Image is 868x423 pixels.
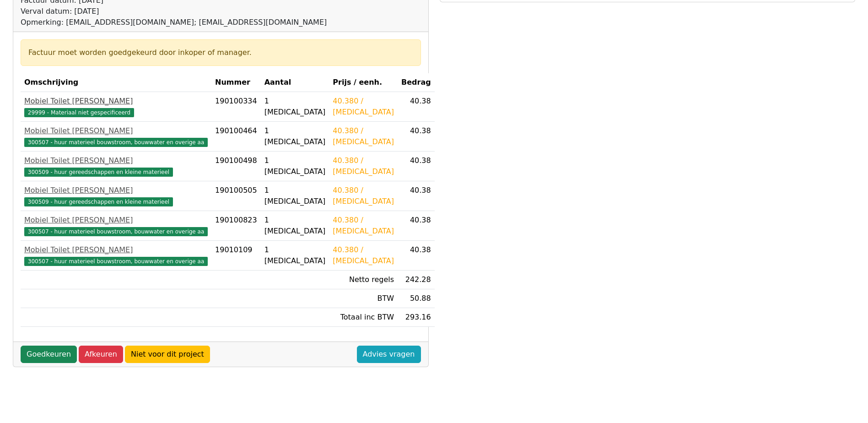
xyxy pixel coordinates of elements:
td: 19010109 [211,241,261,271]
div: Factuur moet worden goedgekeurd door inkoper of manager. [28,47,413,58]
div: 1 [MEDICAL_DATA] [264,155,326,177]
td: 190100498 [211,152,261,181]
td: 50.88 [398,289,435,308]
td: 190100505 [211,181,261,211]
td: 190100823 [211,211,261,241]
div: 1 [MEDICAL_DATA] [264,185,326,207]
td: Totaal inc BTW [329,308,398,327]
div: Mobiel Toilet [PERSON_NAME] [24,125,208,136]
td: 40.38 [398,241,435,271]
span: 300509 - huur gereedschappen en kleine materieel [24,168,173,177]
td: 40.38 [398,211,435,241]
a: Mobiel Toilet [PERSON_NAME]300509 - huur gereedschappen en kleine materieel [24,155,208,177]
td: BTW [329,289,398,308]
td: Netto regels [329,271,398,289]
td: 40.38 [398,152,435,181]
div: 40.380 / [MEDICAL_DATA] [333,215,394,237]
th: Aantal [261,73,329,92]
td: 190100334 [211,92,261,122]
div: 40.380 / [MEDICAL_DATA] [333,155,394,177]
div: Mobiel Toilet [PERSON_NAME] [24,185,208,196]
th: Nummer [211,73,261,92]
a: Mobiel Toilet [PERSON_NAME]29999 - Materiaal niet gespecificeerd [24,96,208,118]
td: 190100464 [211,122,261,152]
a: Mobiel Toilet [PERSON_NAME]300509 - huur gereedschappen en kleine materieel [24,185,208,207]
span: 300507 - huur materieel bouwstroom, bouwwater en overige aa [24,227,208,236]
div: Mobiel Toilet [PERSON_NAME] [24,96,208,107]
div: 40.380 / [MEDICAL_DATA] [333,125,394,147]
a: Goedkeuren [21,346,77,363]
div: Opmerking: [EMAIL_ADDRESS][DOMAIN_NAME]; [EMAIL_ADDRESS][DOMAIN_NAME] [21,17,327,28]
a: Afkeuren [79,346,123,363]
a: Advies vragen [357,346,421,363]
span: 300507 - huur materieel bouwstroom, bouwwater en overige aa [24,138,208,147]
div: Mobiel Toilet [PERSON_NAME] [24,244,208,255]
a: Niet voor dit project [125,346,210,363]
a: Mobiel Toilet [PERSON_NAME]300507 - huur materieel bouwstroom, bouwwater en overige aa [24,215,208,237]
th: Omschrijving [21,73,211,92]
div: 1 [MEDICAL_DATA] [264,96,326,118]
span: 29999 - Materiaal niet gespecificeerd [24,108,134,117]
div: 40.380 / [MEDICAL_DATA] [333,185,394,207]
div: 1 [MEDICAL_DATA] [264,125,326,147]
div: Verval datum: [DATE] [21,6,327,17]
td: 293.16 [398,308,435,327]
div: 40.380 / [MEDICAL_DATA] [333,244,394,266]
a: Mobiel Toilet [PERSON_NAME]300507 - huur materieel bouwstroom, bouwwater en overige aa [24,125,208,147]
div: 1 [MEDICAL_DATA] [264,215,326,237]
span: 300509 - huur gereedschappen en kleine materieel [24,197,173,206]
div: Mobiel Toilet [PERSON_NAME] [24,215,208,226]
span: 300507 - huur materieel bouwstroom, bouwwater en overige aa [24,257,208,266]
td: 242.28 [398,271,435,289]
th: Prijs / eenh. [329,73,398,92]
td: 40.38 [398,122,435,152]
div: Mobiel Toilet [PERSON_NAME] [24,155,208,166]
div: 40.380 / [MEDICAL_DATA] [333,96,394,118]
td: 40.38 [398,92,435,122]
a: Mobiel Toilet [PERSON_NAME]300507 - huur materieel bouwstroom, bouwwater en overige aa [24,244,208,266]
td: 40.38 [398,181,435,211]
th: Bedrag [398,73,435,92]
div: 1 [MEDICAL_DATA] [264,244,326,266]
